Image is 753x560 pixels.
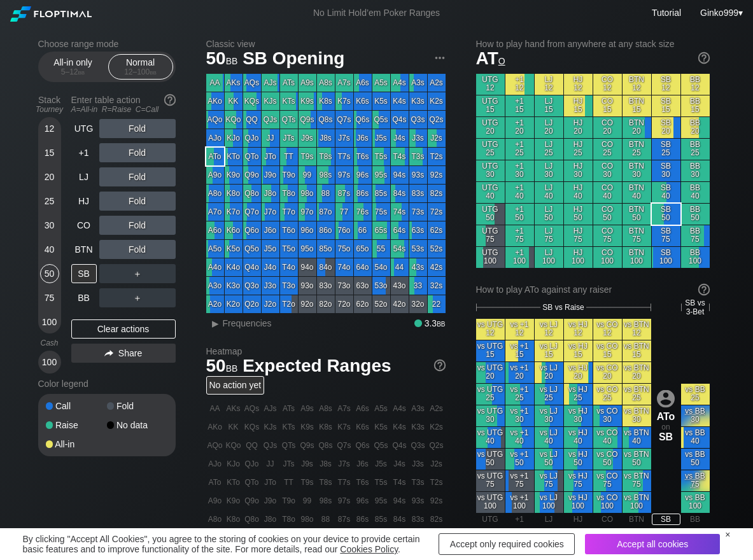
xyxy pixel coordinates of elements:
div: Q5s [372,111,390,129]
div: SB [71,264,97,283]
div: +1 100 [505,247,534,268]
div: T9s [299,148,316,165]
div: 75 [40,288,59,307]
div: BTN 15 [623,95,651,116]
div: A4s [391,74,409,92]
span: Ginko999 [700,8,738,18]
div: A=All-in R=Raise C=Call [71,105,176,114]
div: CO [71,216,97,235]
div: BB 50 [681,204,710,225]
div: × [725,529,730,540]
div: ＋ [99,288,176,307]
div: BB 20 [681,117,710,138]
div: JJ [262,129,279,147]
div: 25 [40,192,59,211]
div: Q7o [243,203,261,221]
div: 86s [354,185,372,202]
div: Q6o [243,221,261,239]
div: LJ 15 [535,95,563,116]
h2: Choose range mode [38,39,176,49]
div: Raise [46,421,107,430]
div: BB 100 [681,247,710,268]
div: Q8o [243,185,261,202]
span: o [498,53,505,67]
div: 15 [40,143,59,162]
div: Fold [99,240,176,259]
div: QQ [243,111,261,129]
div: 43s [409,258,427,276]
div: 85o [317,240,335,258]
div: BTN 25 [623,139,651,160]
div: HJ 15 [564,95,593,116]
div: BTN 30 [623,160,651,181]
img: help.32db89a4.svg [697,283,711,297]
div: 94s [391,166,409,184]
div: J6s [354,129,372,147]
div: JTs [280,129,298,147]
div: K6o [225,221,243,239]
div: BB 30 [681,160,710,181]
div: Fold [99,167,176,186]
div: SB 100 [652,247,680,268]
div: K4o [225,258,243,276]
div: SB 40 [652,182,680,203]
div: HJ 30 [564,160,593,181]
img: icon-avatar.b40e07d9.svg [657,389,675,407]
div: T4o [280,258,298,276]
div: T2o [280,295,298,313]
div: 86o [317,221,335,239]
div: J4s [391,129,409,147]
div: 98s [317,166,335,184]
div: T3o [280,277,298,295]
div: 52s [428,240,446,258]
div: BTN 100 [623,247,651,268]
div: Fold [99,119,176,138]
div: CO 100 [593,247,622,268]
div: +1 40 [505,182,534,203]
div: J9o [262,166,279,184]
div: 53o [372,277,390,295]
div: HJ 20 [564,117,593,138]
div: A5s [372,74,390,92]
div: CO 25 [593,139,622,160]
div: 87o [317,203,335,221]
div: ATo [206,148,224,165]
div: Fold [99,192,176,211]
div: Call [46,402,107,410]
div: LJ 30 [535,160,563,181]
div: QJs [262,111,279,129]
div: UTG 20 [476,117,505,138]
div: T4s [391,148,409,165]
div: UTG 50 [476,204,505,225]
div: BB 25 [681,139,710,160]
div: 62s [428,221,446,239]
div: 84o [317,258,335,276]
div: A6o [206,221,224,239]
div: J8s [317,129,335,147]
div: 66 [354,221,372,239]
div: K9o [225,166,243,184]
div: J7o [262,203,279,221]
div: HJ 40 [564,182,593,203]
div: +1 20 [505,117,534,138]
span: bb [226,53,238,67]
div: J3o [262,277,279,295]
div: J7s [335,129,353,147]
div: CO 12 [593,74,622,95]
div: 43o [391,277,409,295]
div: J5o [262,240,279,258]
div: 32s [428,277,446,295]
div: A7o [206,203,224,221]
div: K3s [409,92,427,110]
div: TT [280,148,298,165]
div: 77 [335,203,353,221]
div: LJ 20 [535,117,563,138]
a: Tutorial [652,8,681,18]
div: A3o [206,277,224,295]
div: +1 12 [505,74,534,95]
div: 73s [409,203,427,221]
h2: Classic view [206,39,446,49]
span: SB Opening [241,49,346,70]
div: AKs [225,74,243,92]
div: BTN 12 [623,74,651,95]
